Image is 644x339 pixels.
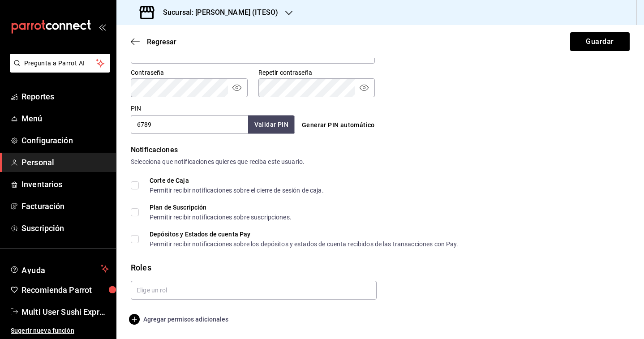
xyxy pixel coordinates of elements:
[131,115,248,134] input: 3 a 6 dígitos
[21,306,109,318] span: Multi User Sushi Express
[99,23,106,30] button: open_drawer_menu
[6,65,110,74] a: Pregunta a Parrot AI
[131,145,630,155] div: Notificaciones
[24,59,96,68] span: Pregunta a Parrot AI
[21,134,109,146] span: Configuración
[147,38,176,46] span: Regresar
[150,204,292,210] div: Plan de Suscripción
[21,112,109,124] span: Menú
[150,187,324,193] div: Permitir recibir notificaciones sobre el cierre de sesión de caja.
[21,200,109,212] span: Facturación
[21,222,109,234] span: Suscripción
[11,326,109,335] span: Sugerir nueva función
[131,314,228,325] button: Agregar permisos adicionales
[150,241,459,247] div: Permitir recibir notificaciones sobre los depósitos y estados de cuenta recibidos de las transacc...
[248,116,295,134] button: Validar PIN
[21,90,109,103] span: Reportes
[359,82,369,93] button: passwordField
[21,178,109,190] span: Inventarios
[131,38,176,46] button: Regresar
[131,105,141,112] label: PIN
[150,177,324,184] div: Corte de Caja
[570,32,630,51] button: Guardar
[298,117,378,133] button: Generar PIN automático
[21,156,109,168] span: Personal
[156,7,278,18] h3: Sucursal: [PERSON_NAME] (ITESO)
[232,82,242,93] button: passwordField
[131,69,248,76] label: Contraseña
[131,157,630,167] div: Selecciona que notificaciones quieres que reciba este usuario.
[150,231,459,237] div: Depósitos y Estados de cuenta Pay
[258,69,375,76] label: Repetir contraseña
[131,262,630,274] div: Roles
[131,281,377,300] input: Elige un rol
[150,214,292,220] div: Permitir recibir notificaciones sobre suscripciones.
[10,54,110,73] button: Pregunta a Parrot AI
[21,284,109,296] span: Recomienda Parrot
[21,263,97,274] span: Ayuda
